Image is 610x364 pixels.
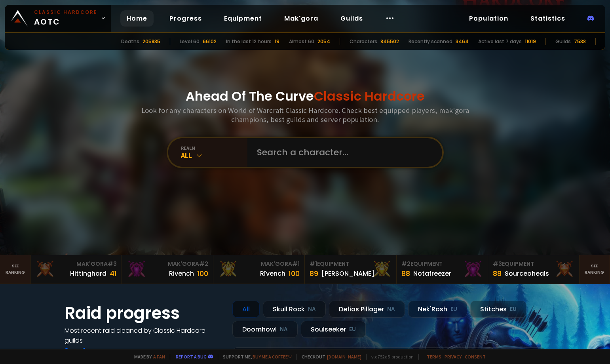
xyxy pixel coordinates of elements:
span: # 3 [493,260,502,268]
a: Terms [427,354,441,360]
span: # 3 [108,260,117,268]
span: # 2 [401,260,410,268]
a: Mak'gora [278,10,325,27]
span: Classic Hardcore [314,87,425,105]
a: [DOMAIN_NAME] [327,354,361,360]
a: See all progress [65,346,116,355]
a: Classic HardcoreAOTC [5,5,111,32]
div: Level 60 [180,38,200,45]
div: Mak'Gora [127,260,208,268]
div: Notafreezer [413,269,451,278]
div: Mak'Gora [35,260,117,268]
div: Hittinghard [70,269,106,278]
div: 88 [401,268,410,279]
a: Progress [163,10,208,27]
small: EU [510,305,517,313]
span: Checkout [296,354,361,360]
div: 100 [197,268,208,279]
div: All [181,151,247,160]
div: 205835 [143,38,160,45]
a: Equipment [218,10,268,27]
a: a fan [153,354,165,360]
div: 88 [493,268,502,279]
a: Statistics [524,10,572,27]
div: Equipment [493,260,574,268]
small: EU [450,305,457,313]
span: Support me, [218,354,292,360]
div: Sourceoheals [505,269,549,278]
a: #1Equipment89[PERSON_NAME] [305,255,396,284]
div: All [232,301,260,318]
div: Stitches [470,301,526,318]
span: # 1 [310,260,317,268]
div: Equipment [310,260,391,268]
div: Active last 7 days [478,38,522,45]
div: Guilds [555,38,571,45]
div: 19 [275,38,279,45]
a: #3Equipment88Sourceoheals [488,255,580,284]
div: 11019 [525,38,536,45]
a: Consent [465,354,486,360]
a: Mak'Gora#1Rîvench100 [213,255,305,284]
div: Doomhowl [232,321,298,338]
div: 845502 [380,38,399,45]
div: 100 [289,268,300,279]
div: Almost 60 [289,38,314,45]
a: Mak'Gora#3Hittinghard41 [30,255,122,284]
div: 41 [110,268,117,279]
span: # 1 [292,260,300,268]
div: [PERSON_NAME] [321,269,374,278]
div: Soulseeker [301,321,366,338]
div: Deaths [121,38,139,45]
div: 7538 [574,38,586,45]
div: Equipment [401,260,483,268]
div: 3464 [456,38,469,45]
div: In the last 12 hours [226,38,272,45]
span: # 2 [199,260,208,268]
a: Mak'Gora#2Rivench100 [122,255,213,284]
input: Search a character... [252,138,433,167]
div: Characters [350,38,377,45]
div: 66102 [203,38,217,45]
small: NA [280,326,288,334]
div: Nek'Rosh [408,301,467,318]
a: Guilds [334,10,369,27]
h1: Raid progress [65,301,223,326]
div: Rîvench [260,269,285,278]
div: Skull Rock [263,301,326,318]
span: Made by [129,354,165,360]
a: Buy me a coffee [253,354,292,360]
a: Seeranking [580,255,610,284]
div: 2054 [317,38,330,45]
small: NA [387,305,395,313]
a: Privacy [445,354,462,360]
div: Recently scanned [409,38,452,45]
small: NA [308,305,316,313]
h4: Most recent raid cleaned by Classic Hardcore guilds [65,326,223,345]
div: Mak'Gora [218,260,300,268]
div: 89 [310,268,318,279]
div: realm [181,145,247,151]
a: Report a bug [176,354,207,360]
span: v. d752d5 - production [366,354,414,360]
a: Home [120,10,154,27]
span: AOTC [34,9,97,28]
h1: Ahead Of The Curve [186,87,425,106]
h3: Look for any characters on World of Warcraft Classic Hardcore. Check best equipped players, mak'g... [138,106,472,124]
small: Classic Hardcore [34,9,97,16]
a: #2Equipment88Notafreezer [397,255,488,284]
div: Rivench [169,269,194,278]
a: Population [463,10,515,27]
small: EU [349,326,356,334]
div: Defias Pillager [329,301,405,318]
